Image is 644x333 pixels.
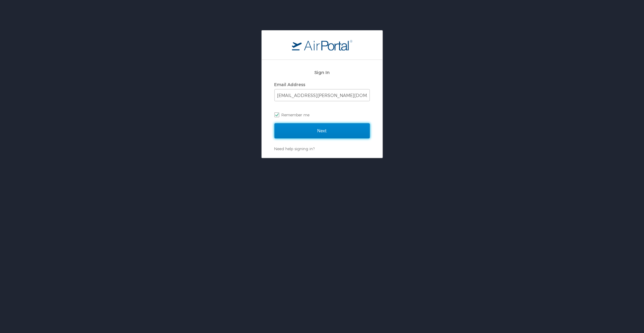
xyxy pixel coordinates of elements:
h2: Sign In [274,69,370,76]
label: Email Address [274,82,306,87]
img: logo [292,40,352,50]
input: Next [274,123,370,138]
label: Remember me [274,110,370,119]
a: Need help signing in? [274,146,315,151]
